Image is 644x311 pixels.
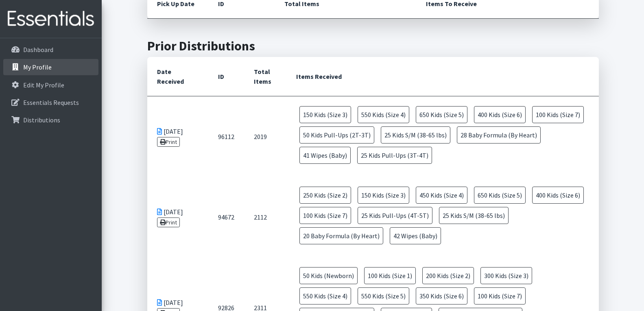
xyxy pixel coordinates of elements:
[358,106,409,123] span: 550 Kids (Size 4)
[299,267,358,284] span: 50 Kids (Newborn)
[358,187,409,204] span: 150 Kids (Size 3)
[23,81,64,89] p: Edit My Profile
[157,217,180,227] a: Print
[299,126,374,144] span: 50 Kids Pull-Ups (2T-3T)
[416,287,467,304] span: 350 Kids (Size 6)
[147,38,599,54] h2: Prior Distributions
[358,207,432,224] span: 25 Kids Pull-Ups (4T-5T)
[3,41,98,58] a: Dashboard
[358,287,409,304] span: 550 Kids (Size 5)
[147,96,208,177] td: [DATE]
[532,106,584,123] span: 100 Kids (Size 7)
[299,147,351,164] span: 41 Wipes (Baby)
[23,98,79,107] p: Essentials Requests
[3,77,98,93] a: Edit My Profile
[3,59,98,75] a: My Profile
[23,63,52,71] p: My Profile
[23,46,53,54] p: Dashboard
[157,137,180,147] a: Print
[357,147,432,164] span: 25 Kids Pull-Ups (3T-4T)
[439,207,509,224] span: 25 Kids S/M (38-65 lbs)
[422,267,474,284] span: 200 Kids (Size 2)
[381,126,450,144] span: 25 Kids S/M (38-65 lbs)
[480,267,532,284] span: 300 Kids (Size 3)
[3,94,98,111] a: Essentials Requests
[474,287,526,304] span: 100 Kids (Size 7)
[147,177,208,257] td: [DATE]
[532,187,584,204] span: 400 Kids (Size 6)
[390,227,441,244] span: 42 Wipes (Baby)
[244,96,287,177] td: 2019
[3,5,98,33] img: HumanEssentials
[299,207,351,224] span: 100 Kids (Size 7)
[3,112,98,128] a: Distributions
[208,177,244,257] td: 94672
[244,177,287,257] td: 2112
[299,106,351,123] span: 150 Kids (Size 3)
[244,57,287,96] th: Total Items
[299,227,383,244] span: 20 Baby Formula (By Heart)
[474,187,526,204] span: 650 Kids (Size 5)
[364,267,416,284] span: 100 Kids (Size 1)
[147,57,208,96] th: Date Received
[416,106,467,123] span: 650 Kids (Size 5)
[299,187,351,204] span: 250 Kids (Size 2)
[416,187,467,204] span: 450 Kids (Size 4)
[457,126,541,144] span: 28 Baby Formula (By Heart)
[23,116,60,124] p: Distributions
[208,57,244,96] th: ID
[208,96,244,177] td: 96112
[286,57,598,96] th: Items Received
[474,106,526,123] span: 400 Kids (Size 6)
[299,287,351,304] span: 550 Kids (Size 4)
